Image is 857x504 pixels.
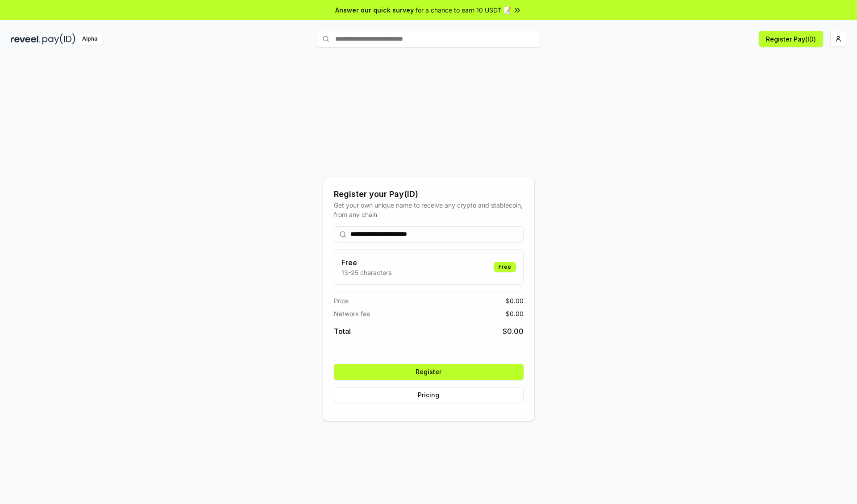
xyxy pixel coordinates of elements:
[334,296,349,305] span: Price
[42,33,75,45] img: pay_id
[759,31,823,47] button: Register Pay(ID)
[334,364,524,380] button: Register
[506,309,524,318] span: $ 0.00
[341,257,391,268] h3: Free
[503,326,524,337] span: $ 0.00
[506,296,524,305] span: $ 0.00
[341,268,391,277] p: 13-25 characters
[77,33,102,45] div: Alpha
[334,309,370,318] span: Network fee
[334,188,524,200] div: Register your Pay(ID)
[416,5,511,15] span: for a chance to earn 10 USDT 📝
[334,387,524,403] button: Pricing
[494,262,516,272] div: Free
[334,326,351,337] span: Total
[334,200,524,219] div: Get your own unique name to receive any crypto and stablecoin, from any chain
[335,5,414,15] span: Answer our quick survey
[11,33,41,45] img: reveel_dark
